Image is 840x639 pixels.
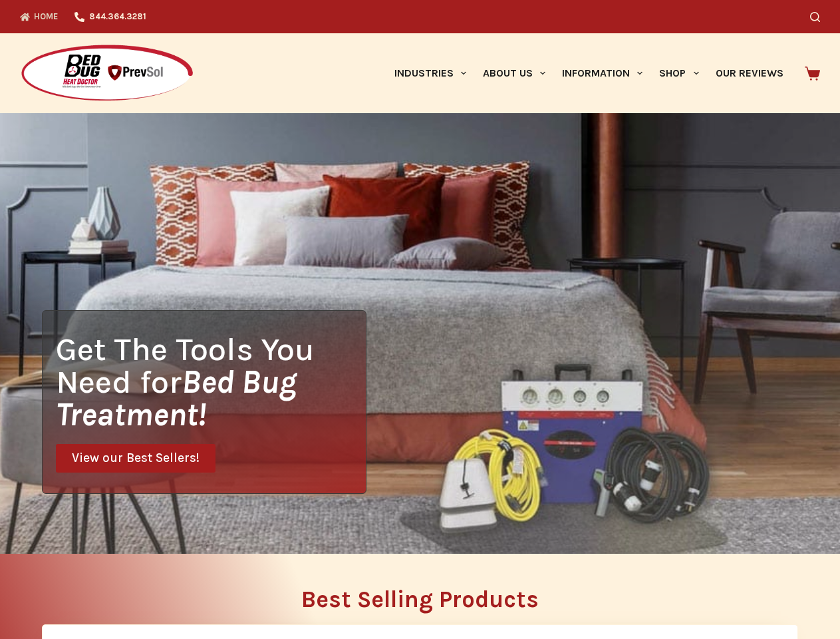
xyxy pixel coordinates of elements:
a: View our Best Sellers! [56,444,215,473]
a: Information [554,33,651,113]
i: Bed Bug Treatment! [56,363,297,433]
button: Search [810,12,820,22]
h1: Get The Tools You Need for [56,333,366,431]
a: Industries [386,33,474,113]
nav: Primary [386,33,791,113]
a: Our Reviews [707,33,791,113]
a: Shop [651,33,707,113]
img: Prevsol/Bed Bug Heat Doctor [20,44,194,103]
a: About Us [474,33,553,113]
h2: Best Selling Products [42,588,798,611]
span: View our Best Sellers! [72,452,200,465]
